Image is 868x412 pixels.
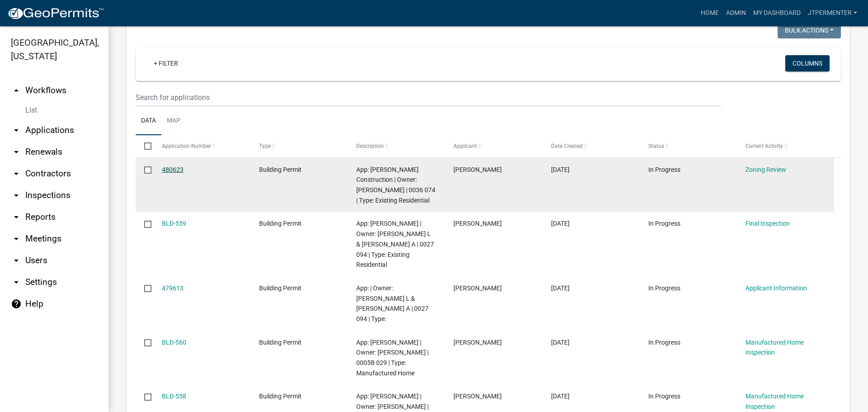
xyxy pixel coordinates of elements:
a: 480623 [162,166,184,173]
button: Columns [785,55,830,71]
span: 09/16/2025 [551,284,570,292]
i: arrow_drop_up [11,85,22,96]
a: Home [697,5,722,22]
i: arrow_drop_down [11,255,22,266]
a: Data [136,107,161,136]
span: Date Created [551,143,583,149]
span: James T. Permenter Jr. [453,393,502,400]
a: BLD-558 [162,393,186,400]
input: Search for applications [136,88,721,107]
span: App: Dennis Grimsley Construction | Owner: ROLAND JOHN R | 0036 074 | Type: Existing Residential [356,166,435,204]
a: Zoning Review [745,166,786,173]
a: Manufactured Home Inspection [745,393,804,410]
span: 09/18/2025 [551,166,570,173]
i: arrow_drop_down [11,190,22,201]
a: My Dashboard [750,5,804,22]
span: Dean VanLandingham [453,339,502,346]
span: Building Permit [259,339,302,346]
span: Type [259,143,271,149]
span: Building Permit [259,166,302,173]
span: App: carlos | Owner: DURHAM ROGDRICK L & JASMINE A | 0027 094 | Type: Existing Residential [356,220,434,268]
span: In Progress [648,166,680,173]
i: arrow_drop_down [11,233,22,244]
span: Building Permit [259,393,302,400]
span: Building Permit [259,284,302,292]
span: Application Number [162,143,211,149]
span: Building Permit [259,220,302,227]
a: Final Inspection [745,220,790,227]
span: Dennis H. Grimsley [453,166,502,173]
span: In Progress [648,339,680,346]
i: arrow_drop_down [11,147,22,157]
datatable-header-cell: Applicant [445,135,542,157]
i: arrow_drop_down [11,277,22,288]
span: Current Activity [745,143,783,149]
datatable-header-cell: Application Number [153,135,250,157]
span: App: | Owner: DURHAM ROGDRICK L & JASMINE A | 0027 094 | Type: [356,284,429,322]
span: Status [648,143,664,149]
span: In Progress [648,220,680,227]
i: help [11,298,22,309]
span: 09/16/2025 [551,393,570,400]
span: 09/17/2025 [551,220,570,227]
datatable-header-cell: Type [250,135,348,157]
datatable-header-cell: Current Activity [737,135,834,157]
span: Applicant [453,143,477,149]
datatable-header-cell: Date Created [542,135,639,157]
span: In Progress [648,284,680,292]
a: Manufactured Home Inspection [745,339,804,356]
span: In Progress [648,393,680,400]
a: BLD-559 [162,220,186,227]
span: alex [453,220,502,227]
span: 09/16/2025 [551,339,570,346]
datatable-header-cell: Status [640,135,737,157]
span: James T. Permenter Jr. [453,284,502,292]
a: BLD-560 [162,339,186,346]
a: Applicant Information [745,284,807,292]
i: arrow_drop_down [11,125,22,136]
a: Map [161,107,186,136]
a: jtpermenter [804,5,861,22]
a: Admin [722,5,750,22]
span: App: HILL ROBERT | Owner: HILL ROBERT | 0005B 029 | Type: Manufactured Home [356,339,429,377]
span: Description [356,143,384,149]
i: arrow_drop_down [11,212,22,223]
a: + Filter [146,55,185,71]
button: Bulk Actions [778,22,841,38]
a: 479613 [162,284,184,292]
datatable-header-cell: Select [136,135,153,157]
datatable-header-cell: Description [348,135,445,157]
i: arrow_drop_down [11,168,22,179]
